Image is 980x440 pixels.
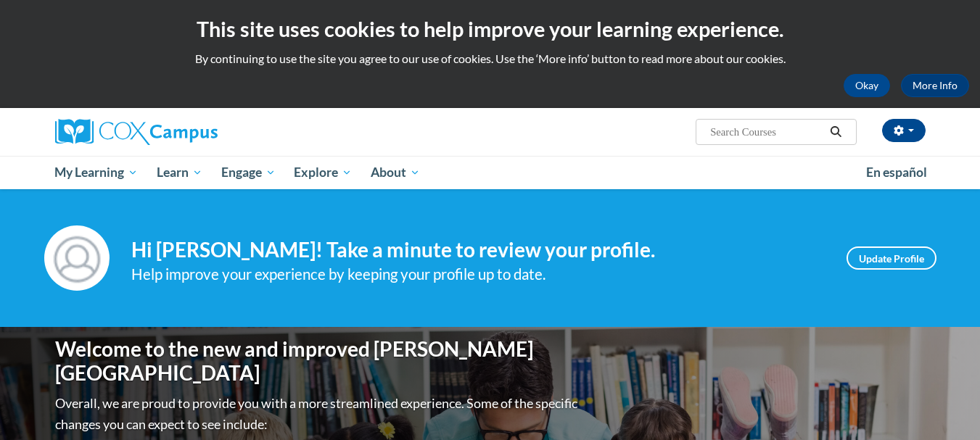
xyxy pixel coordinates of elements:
[866,165,927,180] span: En español
[847,246,936,270] a: Update Profile
[55,119,331,145] a: Cox Campus
[294,164,352,181] span: Explore
[361,156,429,189] a: About
[46,156,148,189] a: My Learning
[147,156,212,189] a: Learn
[157,164,202,181] span: Learn
[857,157,936,188] a: En español
[882,119,926,142] button: Account Settings
[55,119,218,145] img: Cox Campus
[11,51,969,67] p: By continuing to use the site you agree to our use of cookies. Use the ‘More info’ button to read...
[33,156,947,189] div: Main menu
[844,74,890,97] button: Okay
[131,238,825,262] h4: Hi [PERSON_NAME]! Take a minute to review your profile.
[55,393,581,435] p: Overall, we are proud to provide you with a more streamlined experience. Some of the specific cha...
[44,225,110,291] img: Profile Image
[371,164,420,181] span: About
[11,14,969,43] h2: This site uses cookies to help improve your learning experience.
[825,123,847,141] button: Search
[709,123,825,141] input: Search Courses
[284,156,361,189] a: Explore
[221,164,276,181] span: Engage
[131,262,825,286] div: Help improve your experience by keeping your profile up to date.
[55,337,581,386] h1: Welcome to the new and improved [PERSON_NAME][GEOGRAPHIC_DATA]
[901,74,969,97] a: More Info
[54,164,138,181] span: My Learning
[212,156,285,189] a: Engage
